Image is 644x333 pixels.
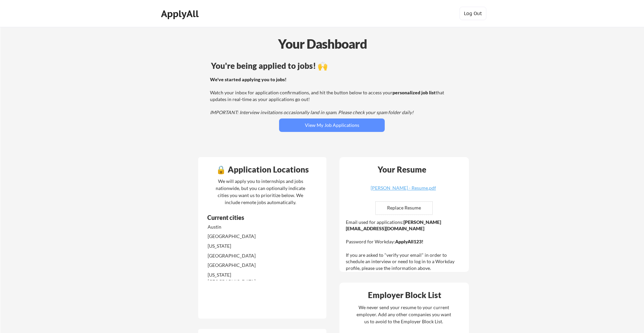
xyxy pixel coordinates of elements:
em: IMPORTANT: Interview invitations occasionally land in spam. Please check your spam folder daily! [210,109,414,115]
div: Your Dashboard [1,34,644,53]
button: Log Out [460,7,486,20]
div: [GEOGRAPHIC_DATA] [208,262,278,269]
button: View My Job Applications [279,118,385,132]
div: [US_STATE] [208,243,278,249]
div: ApplyAll [161,8,201,19]
div: Employer Block List [342,291,467,299]
a: [PERSON_NAME] - Resume.pdf [363,186,443,196]
div: Email used for applications: Password for Workday: If you are asked to "verify your email" in ord... [346,219,464,272]
div: [GEOGRAPHIC_DATA] [208,252,278,259]
div: [GEOGRAPHIC_DATA] [208,233,278,240]
div: 🔒 Application Locations [200,165,325,174]
div: We will apply you to internships and jobs nationwide, but you can optionally indicate cities you ... [214,178,307,206]
div: [PERSON_NAME] - Resume.pdf [363,186,443,190]
div: Austin [208,224,278,230]
div: We never send your resume to your current employer. Add any other companies you want us to avoid ... [356,304,451,325]
div: Watch your inbox for application confirmations, and hit the button below to access your that upda... [210,76,452,116]
strong: ApplyAll123! [395,239,423,244]
strong: personalized job list [392,90,436,95]
div: Current cities [207,215,300,221]
div: Your Resume [369,165,435,174]
div: [US_STATE][GEOGRAPHIC_DATA] [208,272,278,285]
div: You're being applied to jobs! 🙌 [211,62,453,70]
strong: We've started applying you to jobs! [210,77,286,82]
